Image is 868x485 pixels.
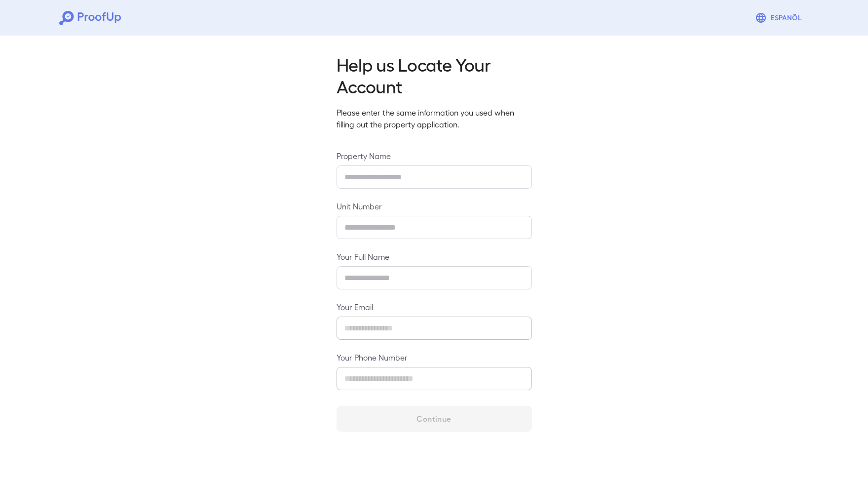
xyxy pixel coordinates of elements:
[337,301,532,313] label: Your Email
[337,251,532,262] label: Your Full Name
[337,352,532,363] label: Your Phone Number
[337,150,532,162] label: Property Name
[337,107,532,130] p: Please enter the same information you used when filling out the property application.
[751,8,809,28] button: Espanõl
[337,201,532,212] label: Unit Number
[337,53,532,97] h2: Help us Locate Your Account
